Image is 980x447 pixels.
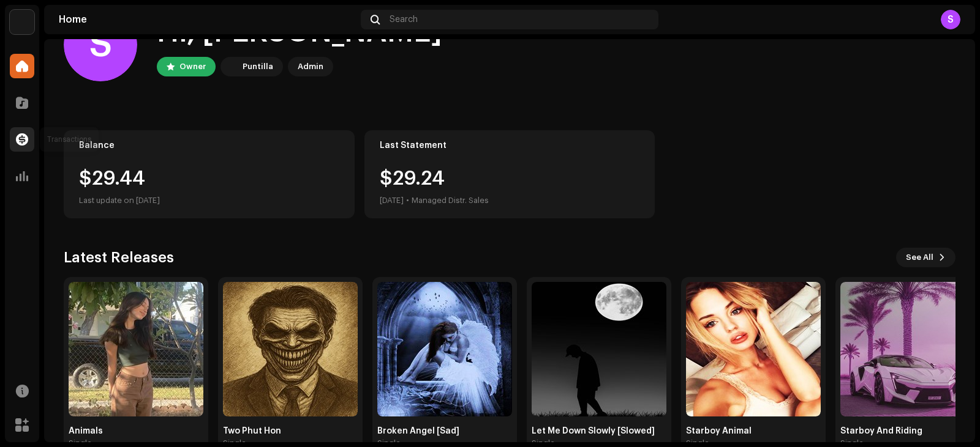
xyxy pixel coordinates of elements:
div: Puntilla [243,59,273,74]
img: 1049c79e-af11-4ebf-80cf-8581001fee55 [840,282,975,416]
div: Last Statement [380,141,640,150]
re-o-card-value: Last Statement [364,130,655,218]
div: Two Phut Hon [223,426,358,436]
img: a6437e74-8c8e-4f74-a1ce-131745af0155 [10,10,34,34]
div: S [941,10,960,29]
span: See All [906,245,933,270]
div: Managed Distr. Sales [412,193,489,208]
div: Let Me Down Slowly [Slowed] [532,426,666,436]
div: [DATE] [380,193,404,208]
div: Starboy Animal [686,426,821,436]
span: Search [390,15,418,24]
div: Admin [298,59,323,74]
div: Balance [79,141,339,150]
div: Home [59,15,356,24]
div: Animals [69,426,203,436]
div: • [406,193,409,208]
h3: Latest Releases [64,248,174,267]
div: Broken Angel [Sad] [377,426,512,436]
img: d2631014-eca7-49ee-8941-992e18483454 [377,282,512,416]
img: 4dd9d475-3ef2-4906-bf8e-5ce8b8b9b445 [686,282,821,416]
div: S [64,8,137,81]
img: e55b0a40-f079-4bdf-b715-a1f34c409f9e [532,282,666,416]
button: See All [896,248,956,267]
div: Owner [179,59,206,74]
div: Starboy And Riding [840,426,975,436]
img: d15ebb72-6fa6-48f7-af33-6128c6819868 [223,282,358,416]
img: a6437e74-8c8e-4f74-a1ce-131745af0155 [223,59,238,74]
img: c3d9219f-1139-4fc9-98e0-a5f390957683 [69,282,203,416]
div: Last update on [DATE] [79,193,339,208]
re-o-card-value: Balance [64,130,355,218]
